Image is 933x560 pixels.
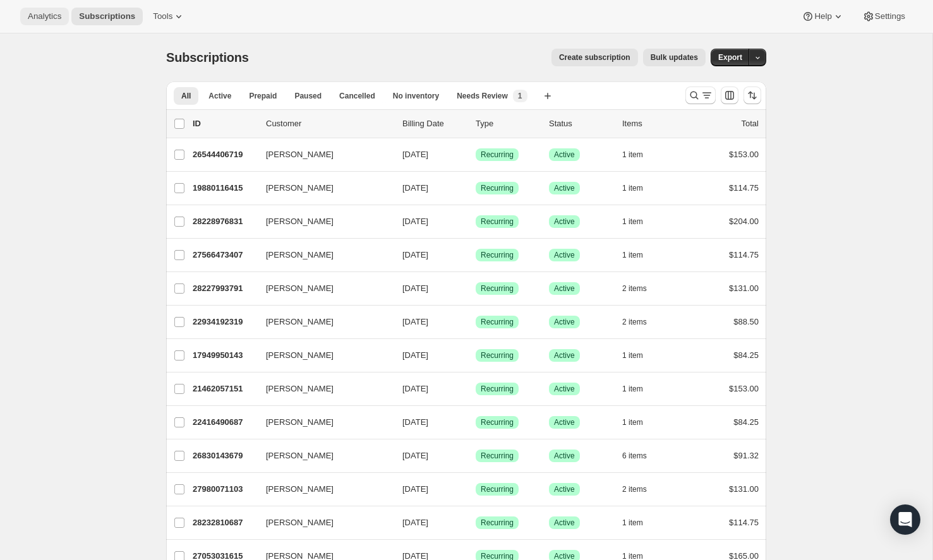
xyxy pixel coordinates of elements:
[193,213,759,230] div: 28228976831[PERSON_NAME][DATE]SuccessRecurringSuccessActive1 item$204.00
[71,8,143,25] button: Subscriptions
[622,280,661,297] button: 2 items
[193,282,256,295] p: 28227993791
[622,414,657,431] button: 1 item
[733,350,759,360] span: $84.25
[258,312,385,332] button: [PERSON_NAME]
[554,484,575,494] span: Active
[193,117,759,130] div: IDCustomerBilling DateTypeStatusItemsTotal
[554,217,575,227] span: Active
[266,349,334,362] span: [PERSON_NAME]
[729,217,759,226] span: $204.00
[266,516,334,529] span: [PERSON_NAME]
[402,384,428,393] span: [DATE]
[733,317,759,326] span: $88.50
[258,245,385,265] button: [PERSON_NAME]
[249,91,277,101] span: Prepaid
[622,117,685,130] div: Items
[622,417,643,427] span: 1 item
[258,345,385,366] button: [PERSON_NAME]
[193,148,256,161] p: 26544406719
[28,11,61,21] span: Analytics
[622,183,643,193] span: 1 item
[622,350,643,360] span: 1 item
[622,313,661,331] button: 2 items
[518,91,522,101] span: 1
[258,211,385,232] button: [PERSON_NAME]
[402,250,428,259] span: [DATE]
[266,483,334,496] span: [PERSON_NAME]
[622,146,657,164] button: 1 item
[855,8,913,25] button: Settings
[622,480,661,498] button: 2 items
[294,91,322,101] span: Paused
[193,179,759,197] div: 19880116415[PERSON_NAME][DATE]SuccessRecurringSuccessActive1 item$114.75
[554,518,575,528] span: Active
[651,52,698,63] span: Bulk updates
[266,416,334,429] span: [PERSON_NAME]
[266,249,334,261] span: [PERSON_NAME]
[729,250,759,259] span: $114.75
[622,217,643,227] span: 1 item
[481,451,514,461] span: Recurring
[622,179,657,197] button: 1 item
[622,380,657,398] button: 1 item
[208,91,231,101] span: Active
[181,91,191,101] span: All
[266,383,334,395] span: [PERSON_NAME]
[729,518,759,527] span: $114.75
[729,283,759,293] span: $131.00
[551,49,638,66] button: Create subscription
[554,417,575,427] span: Active
[622,451,647,461] span: 6 items
[622,283,647,294] span: 2 items
[193,450,256,462] p: 26830143679
[258,178,385,198] button: [PERSON_NAME]
[266,148,334,161] span: [PERSON_NAME]
[729,484,759,494] span: $131.00
[193,516,256,529] p: 28232810687
[743,86,761,104] button: Sort the results
[457,91,508,101] span: Needs Review
[402,317,428,326] span: [DATE]
[193,117,256,130] p: ID
[549,117,612,130] p: Status
[193,416,256,429] p: 22416490687
[193,249,256,261] p: 27566473407
[814,11,831,21] span: Help
[193,514,759,532] div: 28232810687[PERSON_NAME][DATE]SuccessRecurringSuccessActive1 item$114.75
[193,182,256,194] p: 19880116415
[721,86,738,104] button: Customize table column order and visibility
[193,480,759,498] div: 27980071103[PERSON_NAME][DATE]SuccessRecurringSuccessActive2 items$131.00
[402,283,428,293] span: [DATE]
[733,451,759,460] span: $91.32
[481,417,514,427] span: Recurring
[339,91,375,101] span: Cancelled
[258,479,385,499] button: [PERSON_NAME]
[402,417,428,427] span: [DATE]
[622,213,657,230] button: 1 item
[266,282,334,295] span: [PERSON_NAME]
[481,183,514,193] span: Recurring
[481,518,514,528] span: Recurring
[622,250,643,260] span: 1 item
[193,313,759,331] div: 22934192319[PERSON_NAME][DATE]SuccessRecurringSuccessActive2 items$88.50
[193,383,256,395] p: 21462057151
[258,446,385,466] button: [PERSON_NAME]
[266,450,334,462] span: [PERSON_NAME]
[145,8,193,25] button: Tools
[718,52,742,63] span: Export
[258,513,385,533] button: [PERSON_NAME]
[554,183,575,193] span: Active
[481,317,514,327] span: Recurring
[193,347,759,364] div: 17949950143[PERSON_NAME][DATE]SuccessRecurringSuccessActive1 item$84.25
[402,451,428,460] span: [DATE]
[266,215,334,228] span: [PERSON_NAME]
[554,283,575,294] span: Active
[266,316,334,328] span: [PERSON_NAME]
[729,150,759,159] span: $153.00
[20,8,69,25] button: Analytics
[193,349,256,362] p: 17949950143
[711,49,750,66] button: Export
[481,484,514,494] span: Recurring
[554,150,575,160] span: Active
